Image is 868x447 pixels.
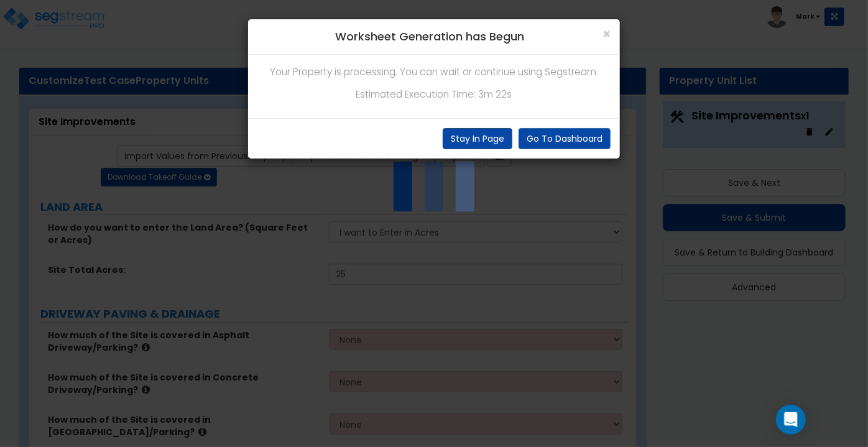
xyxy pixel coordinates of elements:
[257,86,611,103] p: Estimated Execution Time: 3m 22s
[257,29,611,45] h4: Worksheet Generation has Begun
[443,128,512,149] button: Stay In Page
[257,64,611,80] p: Your Property is processing. You can wait or continue using Segstream.
[519,128,611,149] button: Go To Dashboard
[603,27,611,40] button: Close
[776,405,806,435] div: Open Intercom Messenger
[603,25,611,43] span: ×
